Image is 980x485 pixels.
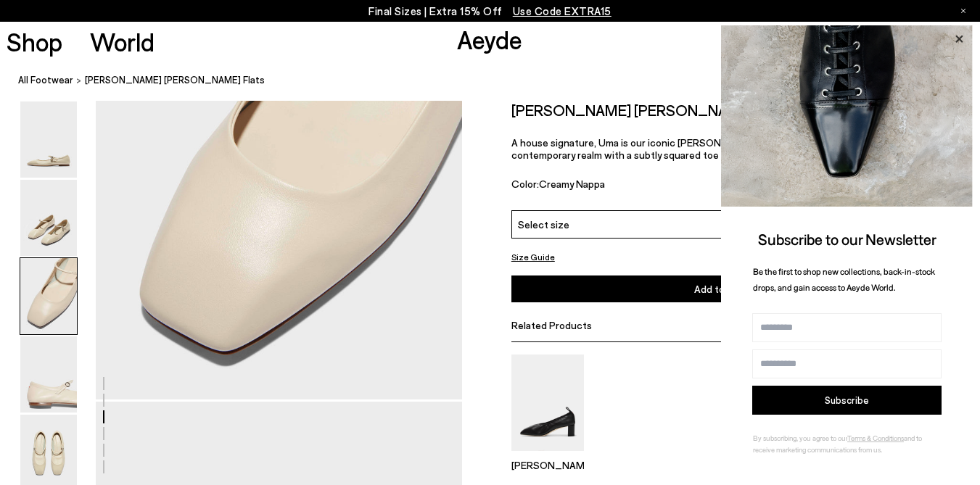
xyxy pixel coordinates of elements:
[847,434,904,442] a: Terms & Conditions
[85,72,265,88] span: [PERSON_NAME] [PERSON_NAME] Flats
[753,266,935,293] span: Be the first to shop new collections, back-in-stock drops, and gain access to Aeyde World.
[511,441,584,471] a: Narissa Ruched Pumps [PERSON_NAME]
[20,180,77,256] img: Uma Mary-Jane Flats - Image 2
[18,61,980,101] nav: breadcrumb
[20,336,77,413] img: Uma Mary-Jane Flats - Image 4
[90,29,155,54] a: World
[368,2,612,20] p: Final Sizes | Extra 15% Off
[511,319,592,331] span: Related Products
[539,178,605,190] span: Creamy Nappa
[18,72,73,88] a: All Footwear
[511,459,584,471] p: [PERSON_NAME]
[511,248,555,266] button: Size Guide
[20,258,77,334] img: Uma Mary-Jane Flats - Image 3
[511,101,789,119] h2: [PERSON_NAME] [PERSON_NAME] Flats
[20,101,77,178] img: Uma Mary-Jane Flats - Image 1
[758,230,936,248] span: Subscribe to our Newsletter
[457,24,522,54] a: Aeyde
[753,434,847,442] span: By subscribing, you agree to our
[721,25,973,207] img: ca3f721fb6ff708a270709c41d776025.jpg
[511,136,931,161] p: A house signature, Uma is our iconic [PERSON_NAME] flat. The classic style is taken to a contempo...
[694,283,748,295] span: Add to Cart
[518,217,569,232] span: Select size
[752,386,942,415] button: Subscribe
[511,178,720,194] div: Color:
[7,29,62,54] a: Shop
[513,4,612,17] span: Navigate to /collections/ss25-final-sizes
[511,355,584,451] img: Narissa Ruched Pumps
[511,275,931,302] button: Add to Cart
